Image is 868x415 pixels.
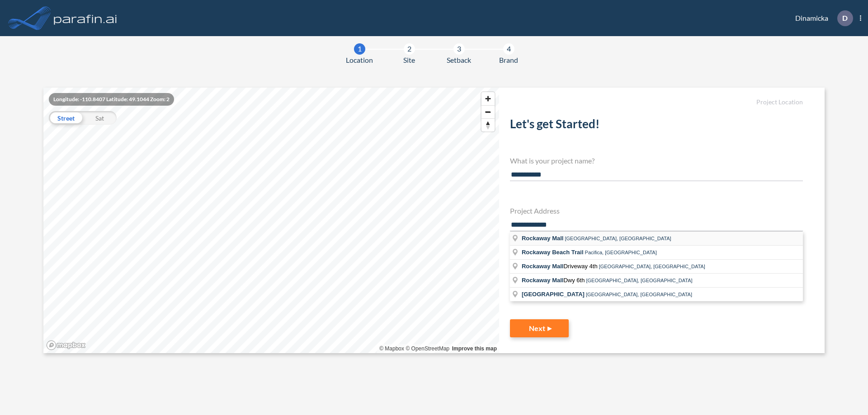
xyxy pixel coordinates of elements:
img: logo [52,9,119,27]
h5: Project Location [510,98,803,106]
span: Rockaway Mall [522,263,564,270]
span: [GEOGRAPHIC_DATA], [GEOGRAPHIC_DATA] [599,264,705,269]
button: Next [510,319,569,337]
span: [GEOGRAPHIC_DATA], [GEOGRAPHIC_DATA] [586,278,692,283]
h4: Project Address [510,206,803,215]
span: Rockaway Beach Trail [522,249,584,256]
div: 1 [354,43,365,55]
a: OpenStreetMap [406,345,449,352]
a: Mapbox [379,345,404,352]
span: Driveway 4th [522,263,599,270]
p: D [842,14,848,22]
button: Reset bearing to north [481,118,495,131]
canvas: Map [43,88,499,353]
span: [GEOGRAPHIC_DATA] [522,291,585,298]
a: Mapbox homepage [46,340,86,350]
div: Street [49,111,83,125]
span: [GEOGRAPHIC_DATA], [GEOGRAPHIC_DATA] [565,236,671,241]
h4: What is your project name? [510,156,803,165]
div: Dinamicka [782,10,861,26]
h2: Let's get Started! [510,117,803,135]
span: Site [403,55,415,65]
span: Dwy 6th [522,277,586,284]
div: Longitude: -110.8407 Latitude: 49.1044 Zoom: 2 [49,93,174,106]
button: Zoom out [481,105,495,118]
button: Zoom in [481,92,495,105]
div: Sat [83,111,117,125]
span: Setback [447,55,471,65]
span: Rockaway Mall [522,235,564,242]
a: Improve this map [452,345,497,352]
div: 2 [404,43,415,55]
div: 4 [503,43,514,55]
span: Location [346,55,373,65]
span: Pacifica, [GEOGRAPHIC_DATA] [585,250,657,255]
span: [GEOGRAPHIC_DATA], [GEOGRAPHIC_DATA] [586,292,692,297]
span: Rockaway Mall [522,277,564,284]
span: Brand [499,55,518,65]
div: 3 [453,43,465,55]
